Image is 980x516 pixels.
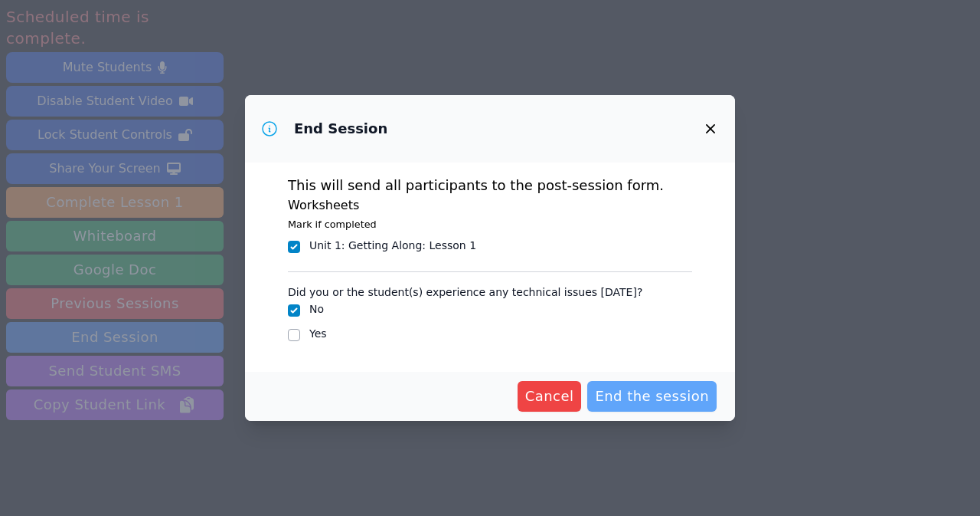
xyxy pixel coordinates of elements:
[309,238,476,253] div: Unit 1: Getting Along : Lesson 1
[525,386,574,407] span: Cancel
[288,196,692,215] h3: Worksheets
[288,219,377,230] small: Mark if completed
[309,327,327,340] label: Yes
[288,175,692,196] p: This will send all participants to the post-session form.
[587,381,717,412] button: End the session
[294,120,387,138] h3: End Session
[518,381,582,412] button: Cancel
[309,303,324,315] label: No
[288,278,642,301] legend: Did you or the student(s) experience any technical issues [DATE]?
[595,386,709,407] span: End the session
